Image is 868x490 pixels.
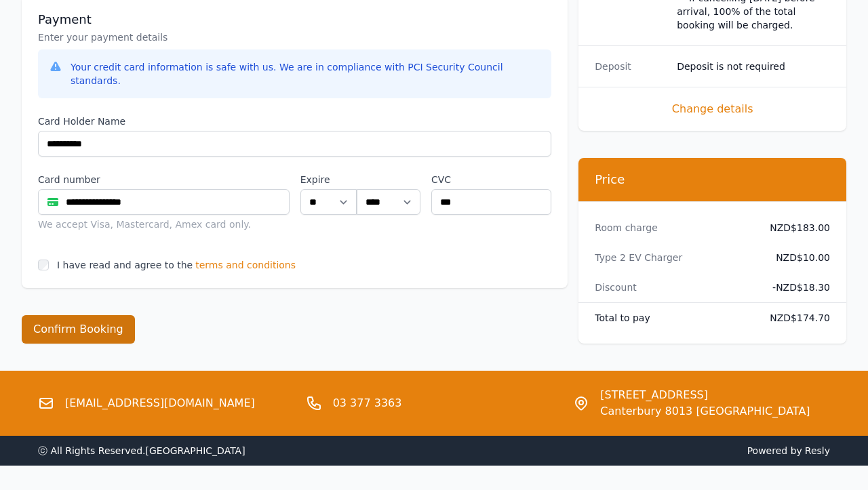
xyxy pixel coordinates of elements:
dt: Room charge [595,221,748,234]
a: [EMAIL_ADDRESS][DOMAIN_NAME] [65,395,255,411]
a: Resly [805,445,830,456]
h3: Payment [38,12,551,28]
label: Card number [38,173,290,186]
span: Change details [595,101,830,117]
dt: Discount [595,281,748,294]
label: Card Holder Name [38,115,551,128]
dt: Deposit [595,60,666,73]
span: Canterbury 8013 [GEOGRAPHIC_DATA] [600,403,810,420]
span: ⓒ All Rights Reserved. [GEOGRAPHIC_DATA] [38,445,245,456]
dt: Total to pay [595,311,748,325]
h3: Price [595,171,830,188]
dd: - NZD$18.30 [759,281,830,294]
button: Confirm Booking [22,315,135,344]
dt: Type 2 EV Charger [595,251,748,264]
dd: Deposit is not required [677,60,830,73]
label: I have read and agree to the [57,260,193,270]
p: Enter your payment details [38,30,551,44]
span: terms and conditions [195,258,296,272]
dd: NZD$10.00 [759,251,830,264]
dd: NZD$174.70 [759,311,830,325]
div: Your credit card information is safe with us. We are in compliance with PCI Security Council stan... [71,60,540,87]
span: [STREET_ADDRESS] [600,387,810,403]
label: CVC [431,173,551,186]
span: Powered by [439,444,830,457]
label: Expire [300,173,357,186]
a: 03 377 3363 [333,395,402,411]
label: . [357,173,420,186]
dd: NZD$183.00 [759,221,830,234]
div: We accept Visa, Mastercard, Amex card only. [38,218,290,231]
